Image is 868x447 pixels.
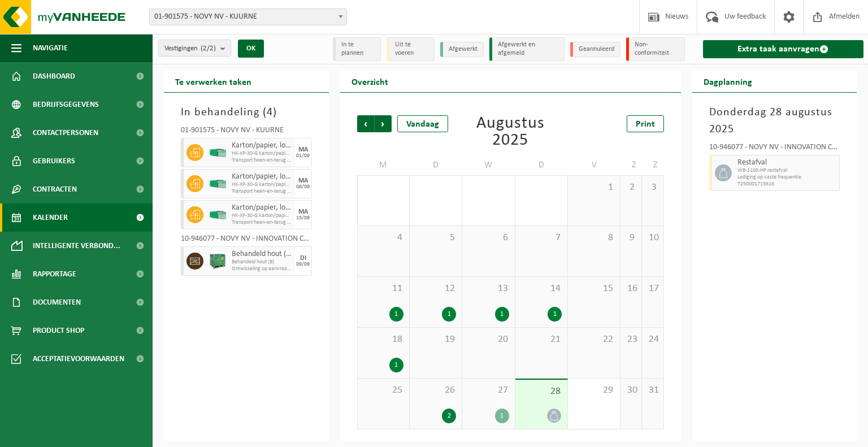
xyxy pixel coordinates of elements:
[201,45,216,52] count: (2/2)
[33,345,124,373] span: Acceptatievoorwaarden
[33,203,68,232] span: Kalender
[389,358,403,372] div: 1
[521,385,562,398] span: 28
[415,232,456,244] span: 5
[468,232,509,244] span: 6
[648,181,657,194] span: 3
[737,174,837,181] span: Lediging op vaste frequentie
[415,384,456,397] span: 26
[232,203,292,212] span: Karton/papier, los (bedrijven)
[232,181,292,188] span: HK-XP-30-G karton/papier, los (bedrijven)
[692,70,763,92] h2: Dagplanning
[626,384,636,397] span: 30
[387,37,435,61] li: Uit te voeren
[468,384,509,397] span: 27
[209,180,226,188] img: HK-XP-30-GN-00
[209,253,226,270] img: PB-HB-1400-HPE-GN-01
[33,316,84,345] span: Product Shop
[164,70,263,92] h2: Te verwerken taken
[298,177,308,184] div: MA
[489,37,565,61] li: Afgewerkt en afgemeld
[627,115,664,132] a: Print
[232,250,292,259] span: Behandeld hout (B)
[415,333,456,346] span: 19
[648,384,657,397] span: 31
[521,333,562,346] span: 21
[296,153,310,159] div: 01/09
[357,155,410,175] td: M
[181,127,312,138] div: 01-901575 - NOVY NV - KUURNE
[333,37,381,61] li: In te plannen
[440,42,484,57] li: Afgewerkt
[626,37,685,61] li: Non-conformiteit
[462,155,515,175] td: W
[737,158,837,167] span: Restafval
[548,307,562,322] div: 1
[574,181,614,194] span: 1
[495,307,509,322] div: 1
[296,184,310,190] div: 08/09
[296,262,310,267] div: 09/09
[209,211,226,219] img: HK-XP-30-GN-00
[357,115,374,132] span: Vorige
[709,144,840,155] div: 10-946077 - NOVY NV - INNOVATION CENTER - [GEOGRAPHIC_DATA]
[232,266,292,272] span: Omwisseling op aanvraag - op geplande route (incl. verwerking)
[574,333,614,346] span: 22
[363,384,403,397] span: 25
[232,141,292,150] span: Karton/papier, los (bedrijven)
[410,155,462,175] td: D
[574,283,614,295] span: 15
[164,40,216,57] span: Vestigingen
[33,119,98,147] span: Contactpersonen
[238,40,264,58] button: OK
[626,333,636,346] span: 23
[626,283,636,295] span: 16
[568,155,620,175] td: V
[296,215,310,221] div: 15/09
[33,147,75,175] span: Gebruikers
[267,107,273,118] span: 4
[150,9,346,25] span: 01-901575 - NOVY NV - KUURNE
[181,104,312,121] h3: In behandeling ( )
[636,120,655,129] span: Print
[709,104,840,138] h3: Donderdag 28 augustus 2025
[363,283,403,295] span: 11
[648,283,657,295] span: 17
[703,40,863,58] a: Extra taak aanvragen
[648,333,657,346] span: 24
[442,307,456,322] div: 1
[340,70,400,92] h2: Overzicht
[397,115,448,132] div: Vandaag
[521,232,562,244] span: 7
[232,150,292,157] span: HK-XP-30-G karton/papier, los (bedrijven)
[574,232,614,244] span: 8
[468,283,509,295] span: 13
[363,333,403,346] span: 18
[298,209,308,215] div: MA
[33,288,81,316] span: Documenten
[642,155,663,175] td: Z
[521,283,562,295] span: 14
[300,255,306,262] div: DI
[442,409,456,423] div: 2
[298,146,308,153] div: MA
[33,62,75,90] span: Dashboard
[574,384,614,397] span: 29
[232,188,292,195] span: Transport heen-en-terug op vaste frequentie
[468,333,509,346] span: 20
[737,167,837,174] span: WB-1100-HP restafval
[33,90,99,119] span: Bedrijfsgegevens
[389,307,403,322] div: 1
[209,149,226,157] img: HK-XP-30-GN-00
[620,155,642,175] td: Z
[415,283,456,295] span: 12
[158,40,231,57] button: Vestigingen(2/2)
[33,232,120,260] span: Intelligente verbond...
[232,157,292,164] span: Transport heen-en-terug op vaste frequentie
[363,232,403,244] span: 4
[33,175,77,203] span: Contracten
[570,42,620,57] li: Geannuleerd
[33,260,76,288] span: Rapportage
[181,235,312,246] div: 10-946077 - NOVY NV - INNOVATION CENTER - [GEOGRAPHIC_DATA]
[495,409,509,423] div: 1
